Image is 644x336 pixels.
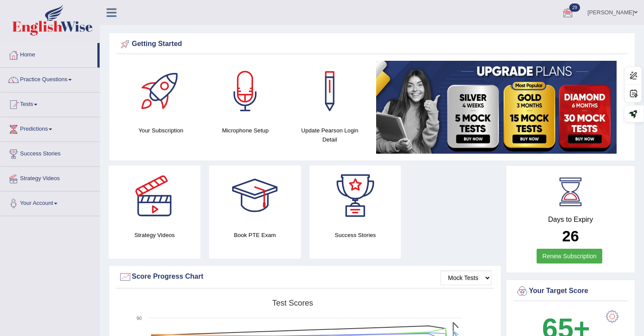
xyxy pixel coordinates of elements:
span: 29 [569,3,580,12]
div: Getting Started [119,38,625,51]
a: Strategy Videos [0,167,100,188]
a: Practice Questions [0,68,100,89]
a: Success Stories [0,142,100,164]
h4: Microphone Setup [207,126,283,135]
div: Your Target Score [516,285,625,298]
tspan: Test scores [272,299,313,307]
div: Score Progress Chart [119,270,491,283]
text: 90 [137,316,142,321]
h4: Success Stories [310,231,401,240]
h4: Update Pearson Login Detail [292,126,367,144]
h4: Your Subscription [123,126,199,135]
h4: Book PTE Exam [209,231,301,240]
a: Your Account [0,191,100,213]
h4: Days to Expiry [516,216,625,224]
h4: Strategy Videos [109,231,200,240]
b: 26 [562,227,579,244]
a: Home [0,43,97,65]
a: Predictions [0,117,100,139]
a: Renew Subscription [537,249,602,264]
img: small5.jpg [376,61,617,154]
a: Tests [0,92,100,114]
